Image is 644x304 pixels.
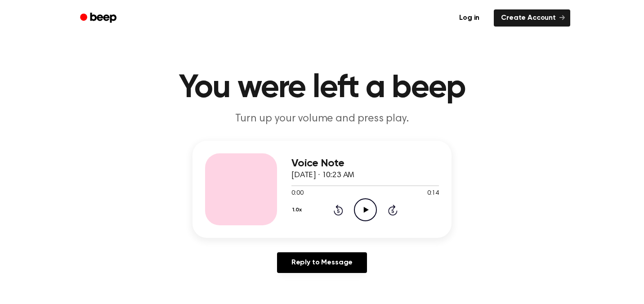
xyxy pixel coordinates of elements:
[291,189,303,198] span: 0:00
[149,112,495,126] p: Turn up your volume and press play.
[427,189,439,198] span: 0:14
[291,171,354,179] span: [DATE] · 10:23 AM
[291,202,305,218] button: 1.0x
[291,157,439,170] h3: Voice Note
[277,252,367,273] a: Reply to Message
[494,9,570,27] a: Create Account
[74,9,125,27] a: Beep
[92,72,552,104] h1: You were left a beep
[450,8,488,28] a: Log in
